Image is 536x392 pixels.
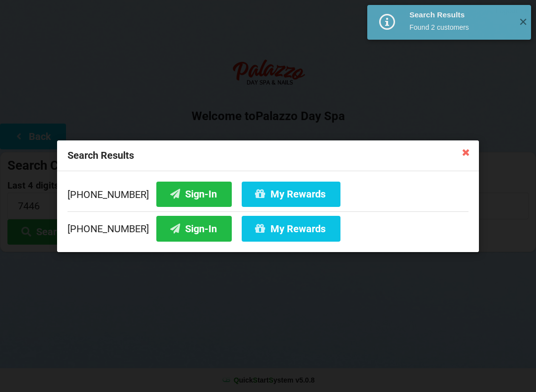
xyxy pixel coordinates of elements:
button: My Rewards [242,216,340,241]
div: [PHONE_NUMBER] [67,181,469,211]
div: Search Results [409,10,511,20]
button: Sign-In [156,216,232,241]
button: Sign-In [156,181,232,206]
div: Search Results [57,140,479,171]
div: Found 2 customers [409,22,511,32]
button: My Rewards [242,181,340,206]
div: [PHONE_NUMBER] [67,211,469,241]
